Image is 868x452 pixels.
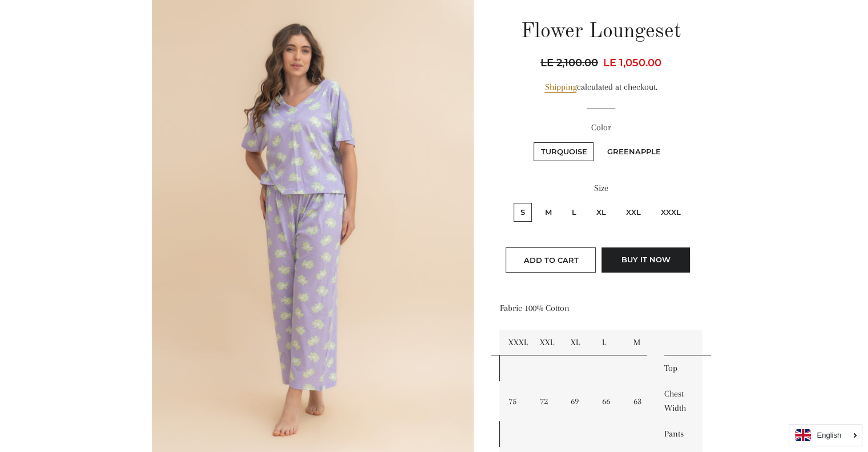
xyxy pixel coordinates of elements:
span: LE 1,050.00 [603,57,661,69]
td: XL [562,330,594,355]
td: XXL [531,330,563,355]
td: Chest Width [656,381,702,421]
label: M [538,203,559,222]
label: Turquoise [534,142,594,161]
a: Shipping [544,82,576,93]
button: Buy it now [601,247,690,273]
td: M [625,330,656,355]
label: Greenapple [600,142,667,161]
span: Add to Cart [523,255,578,265]
p: Fabric 100% Cotton [499,301,702,315]
button: Add to Cart [506,247,596,273]
a: English [795,429,856,441]
td: 75 [500,381,531,421]
h1: Flower Loungeset [499,18,702,46]
td: 63 [625,381,656,421]
label: XL [590,203,613,222]
td: 72 [531,381,563,421]
td: 69 [562,381,594,421]
td: Pants [656,421,702,447]
label: XXXL [654,203,688,222]
td: 66 [594,381,625,421]
label: S [514,203,532,222]
label: L [565,203,583,222]
i: English [817,431,841,439]
td: XXXL [500,330,531,355]
td: L [594,330,625,355]
span: LE 2,100.00 [540,55,601,71]
label: XXL [619,203,648,222]
td: Top [656,355,702,381]
div: calculated at checkout. [499,80,702,94]
label: Size [499,181,702,195]
label: Color [499,121,702,135]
